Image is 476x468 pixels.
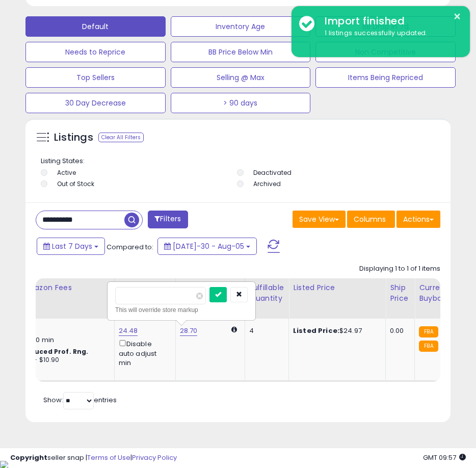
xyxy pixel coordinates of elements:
button: Save View [293,211,346,228]
b: Reduced Prof. Rng. [22,347,89,356]
div: $10 - $10.90 [22,356,107,365]
strong: Copyright [10,453,47,462]
div: This will override store markup [115,305,248,315]
div: Ship Price [390,282,410,304]
button: × [453,10,461,23]
div: Clear All Filters [98,133,144,142]
div: 0.00 [390,326,407,335]
div: Listed Price [293,282,381,293]
a: 24.48 [119,326,138,336]
button: Top Sellers [25,67,166,88]
div: Fulfillable Quantity [249,282,284,304]
label: Archived [253,179,281,188]
button: Items Being Repriced [315,67,456,88]
button: Selling @ Max [171,67,311,88]
a: 28.70 [180,326,198,336]
a: Privacy Policy [132,453,177,462]
div: Disable auto adjust min [119,338,168,368]
button: Filters [148,211,188,228]
button: Columns [347,211,395,228]
div: seller snap | | [10,453,177,463]
span: Show: entries [43,395,117,405]
button: Actions [396,211,440,228]
div: Amazon Fees [22,282,110,293]
div: 15% [22,326,107,335]
span: Columns [354,214,386,224]
div: Displaying 1 to 1 of 1 items [359,264,440,274]
button: Last 7 Days [37,238,105,255]
div: $0.30 min [22,335,107,345]
a: Terms of Use [87,453,130,462]
div: Import finished [317,14,462,29]
span: Compared to: [107,242,153,252]
h5: Listings [54,131,93,145]
small: FBA [419,326,438,337]
span: 2025-08-13 09:57 GMT [423,453,466,462]
div: Current Buybox Price [419,282,471,304]
button: [DATE]-30 - Aug-05 [157,238,257,255]
p: Listing States: [41,157,438,166]
button: Needs to Reprice [25,42,166,62]
label: Active [57,168,76,177]
button: > 90 days [171,93,311,113]
div: $24.97 [293,326,378,335]
button: 30 Day Decrease [25,93,166,113]
small: FBA [419,341,438,352]
div: 4 [249,326,281,335]
span: Last 7 Days [52,241,92,251]
b: Listed Price: [293,326,339,335]
label: Deactivated [253,168,292,177]
div: 1 listings successfully updated. [317,29,462,38]
button: BB Price Below Min [171,42,311,62]
label: Out of Stock [57,179,94,188]
button: Default [25,16,166,37]
span: [DATE]-30 - Aug-05 [173,241,244,251]
button: Inventory Age [171,16,311,37]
